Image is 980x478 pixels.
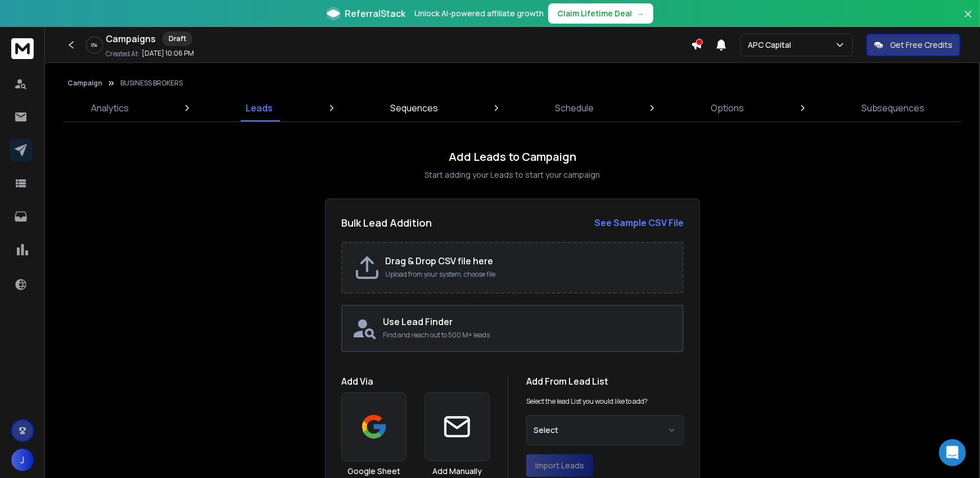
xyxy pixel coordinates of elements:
[526,397,648,406] p: Select the lead List you would like to add?
[711,101,744,115] p: Options
[432,466,482,477] h3: Add Manually
[106,32,156,46] h1: Campaigns
[92,42,98,48] p: 0 %
[11,449,34,471] button: J
[939,439,966,466] div: Open Intercom Messenger
[704,94,751,121] a: Options
[866,34,960,56] button: Get Free Credits
[142,49,194,58] p: [DATE] 10:06 PM
[548,94,600,121] a: Schedule
[347,466,400,477] h3: Google Sheet
[385,254,671,268] h2: Drag & Drop CSV file here
[84,94,136,121] a: Analytics
[961,7,976,34] button: Close banner
[106,49,139,58] p: Created At:
[414,8,544,19] p: Unlock AI-powered affiliate growth
[91,101,129,115] p: Analytics
[162,31,192,46] div: Draft
[748,39,796,51] p: APC Capital
[390,101,438,115] p: Sequences
[239,94,279,121] a: Leads
[341,215,432,231] h2: Bulk Lead Addition
[383,315,674,328] h2: Use Lead Finder
[855,94,932,121] a: Subsequences
[594,217,684,229] strong: See Sample CSV File
[385,270,671,279] p: Upload from your system, choose file
[246,101,273,115] p: Leads
[449,149,576,165] h1: Add Leads to Campaign
[425,169,600,181] p: Start adding your Leads to start your campaign
[120,79,183,88] p: BUSINESS BROKERS
[548,3,653,24] button: Claim Lifetime Deal→
[861,101,925,115] p: Subsequences
[67,79,102,88] button: Campaign
[636,8,644,19] span: →
[890,39,952,51] p: Get Free Credits
[341,375,490,388] h1: Add Via
[526,375,684,388] h1: Add From Lead List
[383,94,445,121] a: Sequences
[534,425,558,436] span: Select
[594,216,684,229] a: See Sample CSV File
[383,331,674,340] p: Find and reach out to 500 M+ leads
[345,7,405,20] span: ReferralStack
[555,101,594,115] p: Schedule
